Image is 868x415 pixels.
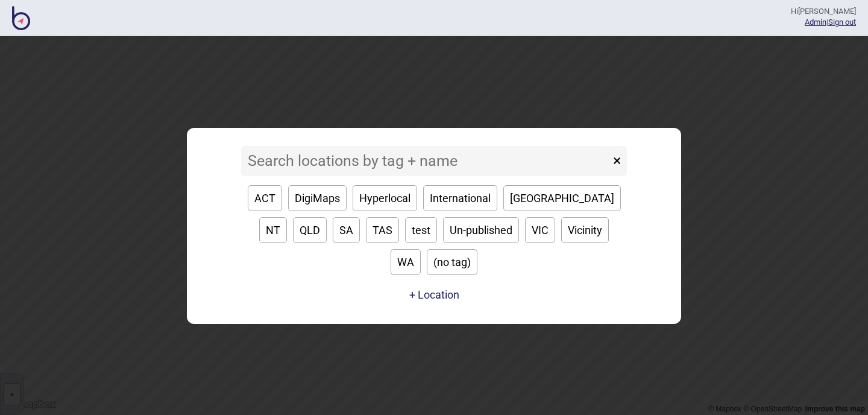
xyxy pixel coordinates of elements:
span: | [805,17,828,27]
a: Admin [805,17,826,27]
button: + Location [409,288,459,301]
button: TAS [366,217,399,243]
button: test [405,217,437,243]
button: VIC [525,217,555,243]
button: DigiMaps [288,185,347,211]
div: Hi [PERSON_NAME] [791,6,856,17]
button: International [423,185,497,211]
button: Hyperlocal [353,185,417,211]
button: Vicinity [561,217,609,243]
button: (no tag) [427,249,477,275]
button: ACT [248,185,282,211]
a: + Location [406,284,462,306]
img: BindiMaps CMS [12,6,30,30]
button: Un-published [443,217,519,243]
button: × [607,146,627,176]
button: QLD [293,217,327,243]
button: Sign out [828,17,856,27]
button: [GEOGRAPHIC_DATA] [503,185,621,211]
button: NT [259,217,287,243]
button: WA [391,249,421,275]
input: Search locations by tag + name [241,146,610,176]
button: SA [333,217,360,243]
